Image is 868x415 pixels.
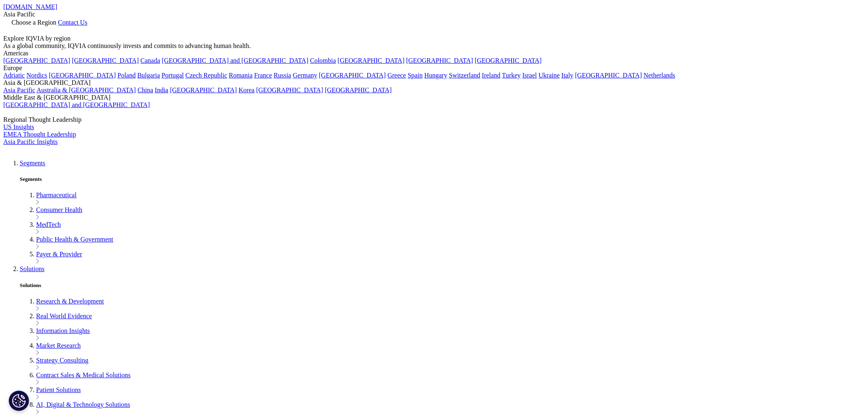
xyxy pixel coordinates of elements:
[36,206,82,213] a: Consumer Health
[424,72,447,79] a: Hungary
[3,87,35,93] a: Asia Pacific
[36,386,81,393] a: Patient Solutions
[20,176,865,182] h5: Segments
[140,57,160,64] a: Canada
[229,72,253,79] a: Romania
[325,87,392,93] a: [GEOGRAPHIC_DATA]
[37,87,136,93] a: Australia & [GEOGRAPHIC_DATA]
[3,94,865,101] div: Middle East & [GEOGRAPHIC_DATA]
[539,72,560,79] a: Ukraine
[256,87,323,93] a: [GEOGRAPHIC_DATA]
[561,72,573,79] a: Italy
[58,19,87,26] a: Contact Us
[49,72,116,79] a: [GEOGRAPHIC_DATA]
[3,50,865,57] div: Americas
[9,390,29,411] button: Cookies Settings
[3,35,865,42] div: Explore IQVIA by region
[293,72,318,79] a: Germany
[36,192,77,198] a: Pharmaceutical
[36,372,130,379] a: Contract Sales & Medical Solutions
[522,72,537,79] a: Israel
[170,87,237,93] a: [GEOGRAPHIC_DATA]
[36,342,81,349] a: Market Research
[36,298,104,305] a: Research & Development
[72,57,139,64] a: [GEOGRAPHIC_DATA]
[3,11,865,18] div: Asia Pacific
[482,72,500,79] a: Ireland
[475,57,541,64] a: [GEOGRAPHIC_DATA]
[36,221,61,228] a: MedTech
[137,87,153,93] a: China
[117,72,135,79] a: Poland
[575,72,642,79] a: [GEOGRAPHIC_DATA]
[387,72,406,79] a: Greece
[274,72,291,79] a: Russia
[238,87,254,93] a: Korea
[3,138,57,145] a: Asia Pacific Insights
[3,79,865,87] div: Asia & [GEOGRAPHIC_DATA]
[319,72,386,79] a: [GEOGRAPHIC_DATA]
[155,87,168,93] a: India
[36,251,82,258] a: Payer & Provider
[644,72,675,79] a: Netherlands
[406,57,473,64] a: [GEOGRAPHIC_DATA]
[3,131,76,138] a: EMEA Thought Leadership
[254,72,272,79] a: France
[36,327,90,334] a: Information Insights
[20,160,45,166] a: Segments
[3,101,150,108] a: [GEOGRAPHIC_DATA] and [GEOGRAPHIC_DATA]
[3,57,70,64] a: [GEOGRAPHIC_DATA]
[36,312,92,319] a: Real World Evidence
[36,236,113,243] a: Public Health & Government
[162,57,308,64] a: [GEOGRAPHIC_DATA] and [GEOGRAPHIC_DATA]
[36,401,130,408] a: AI, Digital & Technology Solutions
[449,72,480,79] a: Switzerland
[137,72,160,79] a: Bulgaria
[20,265,44,272] a: Solutions
[11,19,56,26] span: Choose a Region
[3,116,865,123] div: Regional Thought Leadership
[3,42,865,50] div: As a global community, IQVIA continuously invests and commits to advancing human health.
[338,57,404,64] a: [GEOGRAPHIC_DATA]
[36,357,89,364] a: Strategy Consulting
[162,72,184,79] a: Portugal
[3,3,57,10] a: [DOMAIN_NAME]
[20,282,865,289] h5: Solutions
[185,72,227,79] a: Czech Republic
[26,72,47,79] a: Nordics
[3,123,34,130] a: US Insights
[3,72,25,79] a: Adriatic
[502,72,521,79] a: Turkey
[310,57,336,64] a: Colombia
[408,72,423,79] a: Spain
[3,64,865,72] div: Europe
